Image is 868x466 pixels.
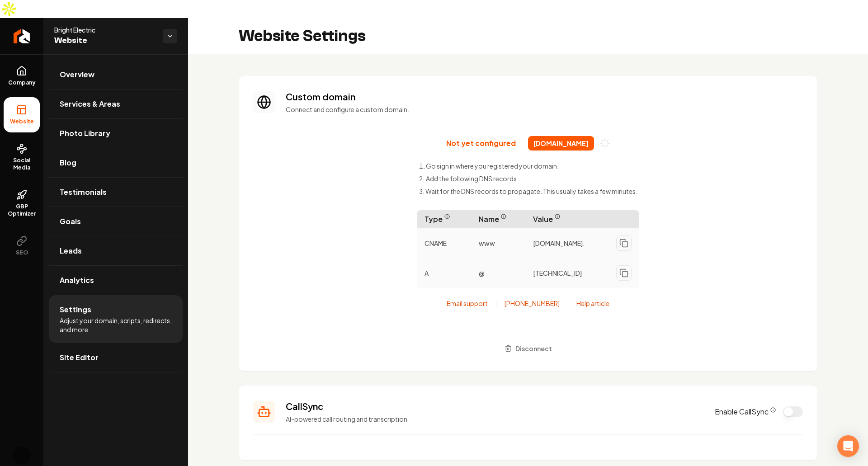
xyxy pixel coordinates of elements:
[472,235,526,251] p: www
[419,174,637,183] li: Add the following DNS records.
[528,136,594,151] span: [DOMAIN_NAME]
[4,157,40,171] span: Social Media
[286,400,704,413] h3: CallSync
[60,352,99,363] span: Site Editor
[419,187,637,196] li: Wait for the DNS records to propagate. This usually takes a few minutes.
[49,236,183,265] a: Leads
[239,27,366,45] h2: Website Settings
[515,344,552,353] span: Disconnect
[60,304,91,315] span: Settings
[447,299,488,308] a: Email support
[60,69,94,80] span: Overview
[505,299,560,308] a: [PHONE_NUMBER]
[60,187,107,198] span: Testimonials
[49,119,183,148] a: Photo Library
[533,268,582,278] span: [TECHNICAL_ID]
[49,148,183,177] a: Blog
[49,178,183,207] a: Testimonials
[472,210,526,228] span: Name
[447,299,609,308] div: | |
[49,343,183,372] a: Site Editor
[472,265,526,281] p: @
[417,265,472,281] p: A
[417,235,472,251] p: CNAME
[499,340,557,357] button: Disconnect
[419,161,637,170] li: Go sign in where you registered your domain.
[49,207,183,236] a: Goals
[60,316,172,334] span: Adjust your domain, scripts, redirects, and more.
[60,128,110,139] span: Photo Library
[533,239,585,248] span: [DOMAIN_NAME].
[54,34,156,47] span: Website
[49,266,183,295] a: Analytics
[6,118,38,125] span: Website
[837,435,859,457] div: Open Intercom Messenger
[446,139,516,148] p: Not yet configured
[5,79,39,86] span: Company
[49,89,183,118] a: Services & Areas
[286,105,803,114] p: Connect and configure a custom domain.
[286,414,704,424] p: AI-powered call routing and transcription
[4,203,40,217] span: GBP Optimizer
[13,446,31,464] button: Open user button
[60,245,82,256] span: Leads
[286,90,803,103] h3: Custom domain
[526,210,639,228] span: Value
[417,210,472,228] span: Type
[60,216,81,227] span: Goals
[13,446,31,464] img: Sagar Soni
[770,407,776,413] button: CallSync Info
[4,228,40,264] button: SEO
[54,25,156,34] span: Bright Electric
[4,58,40,94] a: Company
[60,275,94,286] span: Analytics
[14,29,30,43] img: Rebolt Logo
[60,99,120,109] span: Services & Areas
[4,136,40,179] a: Social Media
[60,157,76,168] span: Blog
[49,60,183,89] a: Overview
[576,299,609,308] a: Help article
[12,249,32,256] span: SEO
[715,406,776,417] label: Enable CallSync
[4,182,40,225] a: GBP Optimizer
